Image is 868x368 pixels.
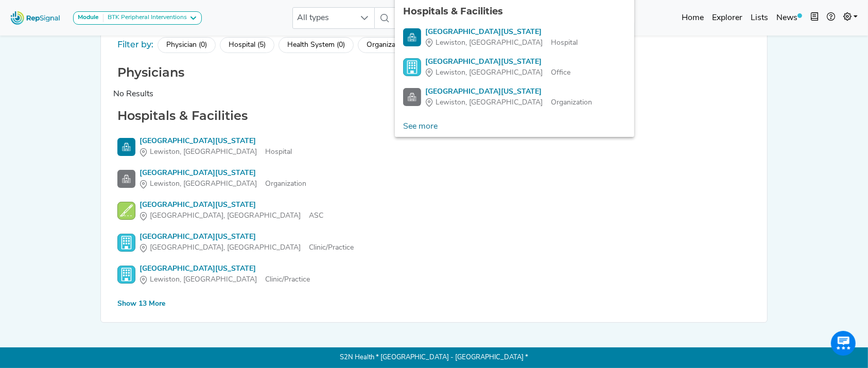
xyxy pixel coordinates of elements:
div: Hospital (5) [220,37,274,53]
a: [GEOGRAPHIC_DATA][US_STATE][GEOGRAPHIC_DATA], [GEOGRAPHIC_DATA]ASC [117,200,751,221]
a: Explorer [708,8,747,28]
a: [GEOGRAPHIC_DATA][US_STATE]Lewiston, [GEOGRAPHIC_DATA]Organization [117,168,751,189]
div: Clinic/Practice [140,274,310,285]
span: Lewiston, [GEOGRAPHIC_DATA] [150,147,257,157]
a: [GEOGRAPHIC_DATA][US_STATE]Lewiston, [GEOGRAPHIC_DATA]Organization [403,86,626,108]
span: Lewiston, [GEOGRAPHIC_DATA] [436,38,543,48]
div: [GEOGRAPHIC_DATA][US_STATE] [140,168,306,179]
span: [GEOGRAPHIC_DATA], [GEOGRAPHIC_DATA] [150,242,301,253]
div: [GEOGRAPHIC_DATA][US_STATE] [140,200,323,211]
div: Physician (0) [158,37,216,53]
li: Central Maine Medical Center [395,52,634,82]
img: Facility Search Icon [403,88,421,106]
div: Hospitals & Facilities [403,5,626,19]
a: See more [395,116,446,137]
h2: Physicians [113,65,755,80]
img: Hospital Search Icon [117,138,135,156]
input: Search a physician or facility [394,7,591,29]
a: Lists [747,8,772,28]
div: [GEOGRAPHIC_DATA][US_STATE] [425,27,578,38]
a: [GEOGRAPHIC_DATA][US_STATE]Lewiston, [GEOGRAPHIC_DATA]Hospital [117,136,751,157]
li: Central Maine Medical Center [395,82,634,112]
img: Office Search Icon [117,234,135,252]
h2: Hospitals & Facilities [113,109,755,124]
div: [GEOGRAPHIC_DATA][US_STATE] [425,57,570,67]
img: Hospital Search Icon [403,28,421,46]
div: Health System (0) [279,37,354,53]
img: Office Search Icon [403,58,421,76]
div: No Results [113,88,755,100]
button: ModuleBTK Peripheral Interventions [73,11,202,25]
div: Clinic/Practice [140,242,354,253]
img: Facility Search Icon [117,170,135,188]
li: Central Maine Medical Center [395,23,634,52]
div: Organization (4) [358,37,427,53]
span: [GEOGRAPHIC_DATA], [GEOGRAPHIC_DATA] [150,211,301,221]
div: Organization [425,97,592,108]
div: BTK Peripheral Interventions [103,14,187,22]
div: [GEOGRAPHIC_DATA][US_STATE] [140,232,354,242]
div: Hospital [425,38,578,48]
strong: Module [78,14,99,21]
div: Filter by: [117,39,153,51]
a: [GEOGRAPHIC_DATA][US_STATE][GEOGRAPHIC_DATA], [GEOGRAPHIC_DATA]Clinic/Practice [117,232,751,253]
img: Office Search Icon [117,266,135,284]
span: Lewiston, [GEOGRAPHIC_DATA] [150,274,257,285]
a: News [772,8,806,28]
a: [GEOGRAPHIC_DATA][US_STATE]Lewiston, [GEOGRAPHIC_DATA]Clinic/Practice [117,264,751,285]
div: Show 13 More [117,299,165,309]
div: Office [425,67,570,78]
div: [GEOGRAPHIC_DATA][US_STATE] [425,86,592,97]
div: Hospital [140,147,292,157]
span: Lewiston, [GEOGRAPHIC_DATA] [150,179,257,189]
img: ASC Search Icon [117,202,135,220]
span: All types [293,8,355,28]
span: Lewiston, [GEOGRAPHIC_DATA] [436,97,543,108]
div: [GEOGRAPHIC_DATA][US_STATE] [140,264,310,274]
a: [GEOGRAPHIC_DATA][US_STATE]Lewiston, [GEOGRAPHIC_DATA]Hospital [403,27,626,48]
span: Lewiston, [GEOGRAPHIC_DATA] [436,67,543,78]
a: Home [678,8,708,28]
div: [GEOGRAPHIC_DATA][US_STATE] [140,136,292,147]
div: Organization [140,179,306,189]
div: ASC [140,211,323,221]
button: Intel Book [806,8,823,28]
a: [GEOGRAPHIC_DATA][US_STATE]Lewiston, [GEOGRAPHIC_DATA]Office [403,57,626,78]
p: S2N Health * [GEOGRAPHIC_DATA] - [GEOGRAPHIC_DATA] * [100,347,768,368]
